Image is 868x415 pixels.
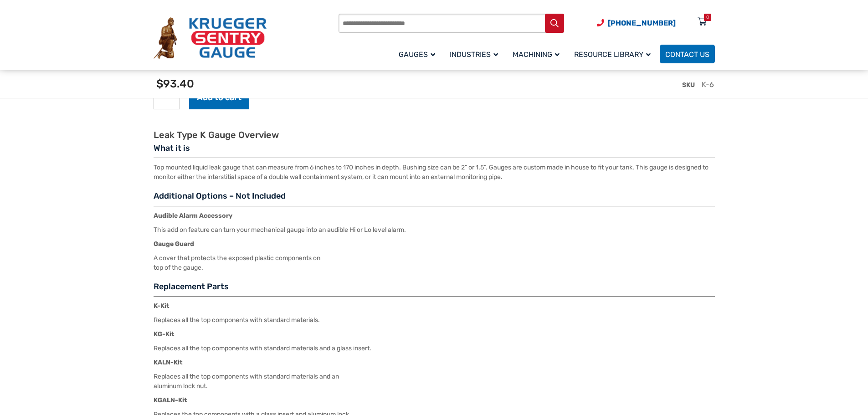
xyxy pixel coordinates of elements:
[507,43,569,65] a: Machining
[660,45,715,63] a: Contact Us
[154,225,715,235] p: This add on feature can turn your mechanical gauge into an audible Hi or Lo level alarm.
[154,163,715,182] p: Top mounted liquid leak gauge that can measure from 6 inches to 170 inches in depth. Bushing size...
[393,43,444,65] a: Gauges
[154,143,715,159] h3: What it is
[154,396,187,404] strong: KGALN-Kit
[665,50,709,59] span: Contact Us
[154,330,175,338] strong: KG-Kit
[154,343,715,353] p: Replaces all the top components with standard materials and a glass insert.
[154,253,715,272] p: A cover that protects the exposed plastic components on top of the gauge.
[574,50,651,59] span: Resource Library
[154,372,715,391] p: Replaces all the top components with standard materials and an aluminum lock nut.
[154,240,194,248] strong: Gauge Guard
[154,302,169,310] strong: K-Kit
[154,17,267,59] img: Krueger Sentry Gauge
[399,50,435,59] span: Gauges
[706,14,709,21] div: 0
[608,19,676,27] span: [PHONE_NUMBER]
[154,359,183,366] strong: KALN-Kit
[154,212,232,220] strong: Audible Alarm Accessory
[513,50,560,59] span: Machining
[154,282,715,297] h3: Replacement Parts
[154,129,715,141] h2: Leak Type K Gauge Overview
[154,191,715,206] h3: Additional Options – Not Included
[702,80,714,89] span: K-6
[597,17,676,29] a: Phone Number (920) 434-8860
[682,81,695,89] span: SKU
[450,50,498,59] span: Industries
[154,315,715,325] p: Replaces all the top components with standard materials.
[444,43,507,65] a: Industries
[569,43,660,65] a: Resource Library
